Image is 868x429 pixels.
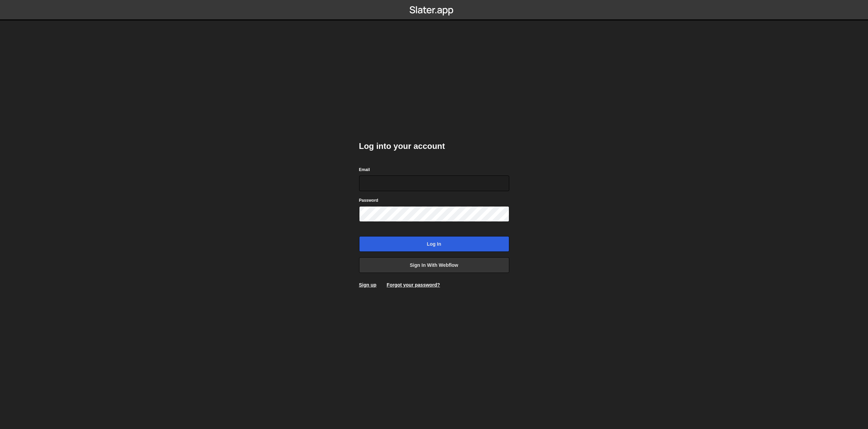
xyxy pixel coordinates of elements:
label: Password [359,197,379,204]
a: Sign up [359,282,376,288]
a: Sign in with Webflow [359,257,509,273]
label: Email [359,166,370,173]
a: Forgot your password? [387,282,440,288]
input: Log in [359,236,509,252]
h2: Log into your account [359,141,509,152]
